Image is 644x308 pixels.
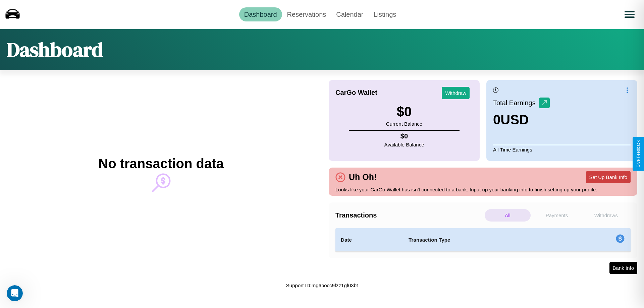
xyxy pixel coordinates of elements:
[609,262,637,274] button: Bank Info
[586,171,631,183] button: Set Up Bank Info
[583,209,629,222] p: Withdraws
[341,236,398,244] h4: Date
[384,132,424,140] h4: $ 0
[282,7,331,21] a: Reservations
[345,172,380,182] h4: Uh Oh!
[368,7,401,21] a: Listings
[7,36,103,63] h1: Dashboard
[636,140,641,168] div: Give Feedback
[335,89,377,97] h4: CarGo Wallet
[7,285,23,301] iframe: Intercom live chat
[620,5,639,24] button: Open menu
[98,156,223,171] h2: No transaction data
[493,145,631,154] p: All Time Earnings
[335,211,483,219] h4: Transactions
[534,209,580,222] p: Payments
[493,112,550,127] h3: 0 USD
[386,104,422,119] h3: $ 0
[485,209,531,222] p: All
[409,236,561,244] h4: Transaction Type
[335,228,631,252] table: simple table
[331,7,368,21] a: Calendar
[384,140,424,149] p: Available Balance
[286,281,358,290] p: Support ID: mg6pocc9fzz1gf03bt
[239,7,282,21] a: Dashboard
[493,97,539,109] p: Total Earnings
[442,87,470,99] button: Withdraw
[386,119,422,128] p: Current Balance
[335,185,631,194] p: Looks like your CarGo Wallet has isn't connected to a bank. Input up your banking info to finish ...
